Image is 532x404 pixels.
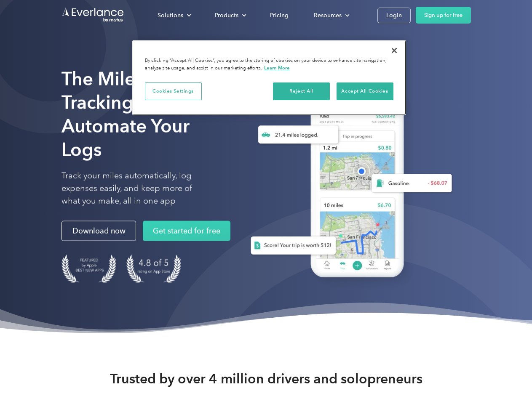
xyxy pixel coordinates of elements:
div: Products [206,8,253,23]
img: Badge for Featured by Apple Best New Apps [61,255,116,283]
div: Resources [314,10,342,21]
img: 4.9 out of 5 stars on the app store [126,255,181,283]
div: Pricing [270,10,289,21]
button: Reject All [273,82,330,100]
button: Close [385,41,404,60]
a: Go to homepage [61,7,125,23]
div: By clicking “Accept All Cookies”, you agree to the storing of cookies on your device to enhance s... [145,57,393,72]
div: Resources [305,8,356,23]
strong: Trusted by over 4 million drivers and solopreneurs [110,370,422,387]
a: Pricing [262,8,297,23]
div: Solutions [158,10,183,21]
img: Everlance, mileage tracker app, expense tracking app [237,80,459,290]
a: Get started for free [143,221,230,241]
button: Cookies Settings [145,82,202,100]
div: Products [215,10,238,21]
a: More information about your privacy, opens in a new tab [264,65,290,71]
a: Login [377,8,411,23]
a: Download now [61,221,136,241]
button: Accept All Cookies [337,82,393,100]
div: Solutions [149,8,198,23]
div: Cookie banner [132,40,406,115]
div: Privacy [132,40,406,115]
p: Track your miles automatically, log expenses easily, and keep more of what you make, all in one app [61,170,212,207]
div: Login [386,10,402,21]
a: Sign up for free [416,7,471,24]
